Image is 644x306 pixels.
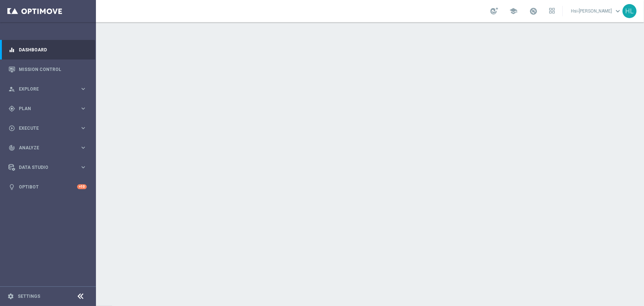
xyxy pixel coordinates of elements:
[8,106,87,112] button: gps_fixed Plan keyboard_arrow_right
[8,47,15,53] i: equalizer
[19,126,80,130] span: Execute
[80,85,87,92] i: keyboard_arrow_right
[8,177,87,197] div: Optibot
[8,144,80,151] div: Analyze
[8,59,87,79] div: Mission Control
[8,125,87,131] button: play_circle_outline Execute keyboard_arrow_right
[19,165,80,170] span: Data Studio
[8,40,87,59] div: Dashboard
[19,146,80,150] span: Analyze
[8,47,87,53] button: equalizer Dashboard
[8,184,87,190] button: lightbulb Optibot +10
[8,86,80,92] div: Explore
[8,125,15,132] i: play_circle_outline
[19,40,87,59] a: Dashboard
[8,145,87,151] button: track_changes Analyze keyboard_arrow_right
[8,184,15,190] i: lightbulb
[19,59,87,79] a: Mission Control
[8,86,87,92] button: person_search Explore keyboard_arrow_right
[77,184,87,189] div: +10
[8,67,87,72] button: Mission Control
[7,293,14,300] i: settings
[614,7,622,15] span: keyboard_arrow_down
[8,105,80,112] div: Plan
[8,125,80,132] div: Execute
[19,177,77,197] a: Optibot
[19,106,80,111] span: Plan
[8,86,15,92] i: person_search
[80,125,87,132] i: keyboard_arrow_right
[19,87,80,91] span: Explore
[8,164,87,170] button: Data Studio keyboard_arrow_right
[8,164,80,171] div: Data Studio
[80,105,87,112] i: keyboard_arrow_right
[18,294,40,299] a: Settings
[509,7,517,15] span: school
[80,164,87,171] i: keyboard_arrow_right
[570,6,623,17] a: Hsi-[PERSON_NAME]keyboard_arrow_down
[623,4,637,18] div: HL
[8,144,15,151] i: track_changes
[8,105,15,112] i: gps_fixed
[80,144,87,151] i: keyboard_arrow_right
